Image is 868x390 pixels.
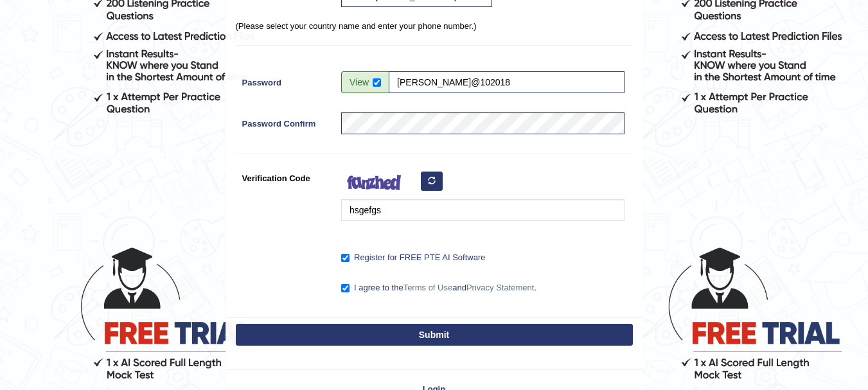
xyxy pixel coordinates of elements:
input: I agree to theTerms of UseandPrivacy Statement. [341,284,350,292]
a: Terms of Use [403,283,453,292]
a: Privacy Statement [466,283,535,292]
label: Verification Code [236,167,335,184]
label: Password Confirm [236,112,335,130]
label: Register for FREE PTE AI Software [341,251,485,264]
p: (Please select your country name and enter your phone number.) [236,20,633,32]
input: Show/Hide Password [373,78,381,87]
input: Register for FREE PTE AI Software [341,254,350,262]
label: I agree to the and . [341,281,536,294]
button: Submit [236,324,633,346]
label: Password [236,71,335,89]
